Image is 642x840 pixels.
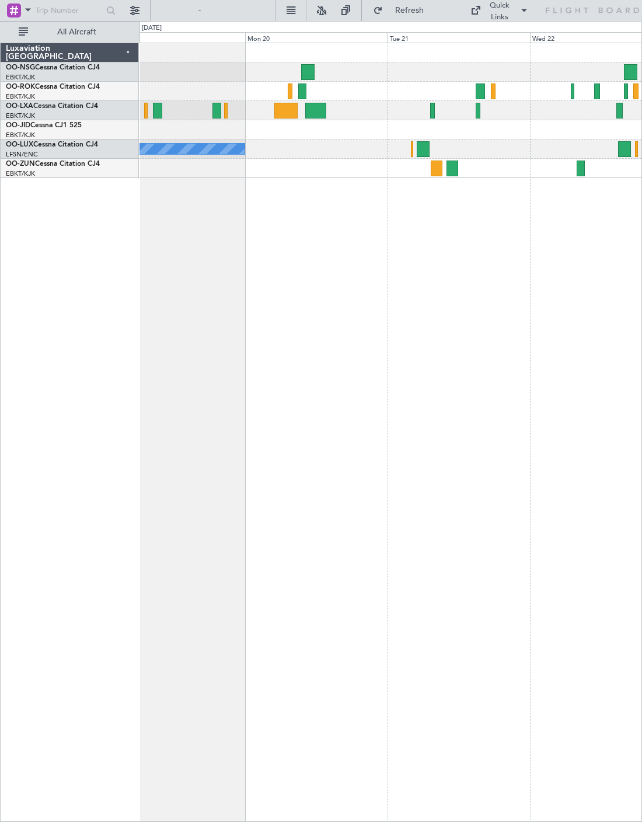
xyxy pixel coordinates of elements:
a: EBKT/KJK [6,131,35,140]
div: Mon 20 [245,32,388,43]
button: Quick Links [465,1,535,20]
a: OO-ZUNCessna Citation CJ4 [6,161,100,168]
button: Refresh [368,1,438,20]
a: EBKT/KJK [6,169,35,178]
span: OO-LXA [6,103,33,110]
a: OO-NSGCessna Citation CJ4 [6,64,100,71]
input: Trip Number [36,2,103,19]
a: OO-LUXCessna Citation CJ4 [6,141,98,148]
a: OO-JIDCessna CJ1 525 [6,122,82,129]
a: OO-ROKCessna Citation CJ4 [6,83,100,90]
span: OO-ZUN [6,161,35,168]
a: EBKT/KJK [6,111,35,120]
div: [DATE] [142,23,162,33]
div: Sun 19 [103,32,246,43]
span: OO-ROK [6,83,35,90]
a: OO-LXACessna Citation CJ4 [6,103,98,110]
a: LFSN/ENC [6,150,38,159]
span: All Aircraft [30,28,123,36]
button: All Aircraft [13,23,127,41]
span: OO-JID [6,122,30,129]
span: Refresh [385,6,434,15]
a: EBKT/KJK [6,73,35,82]
span: OO-NSG [6,64,35,71]
a: EBKT/KJK [6,92,35,101]
span: OO-LUX [6,141,33,148]
div: Tue 21 [388,32,530,43]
